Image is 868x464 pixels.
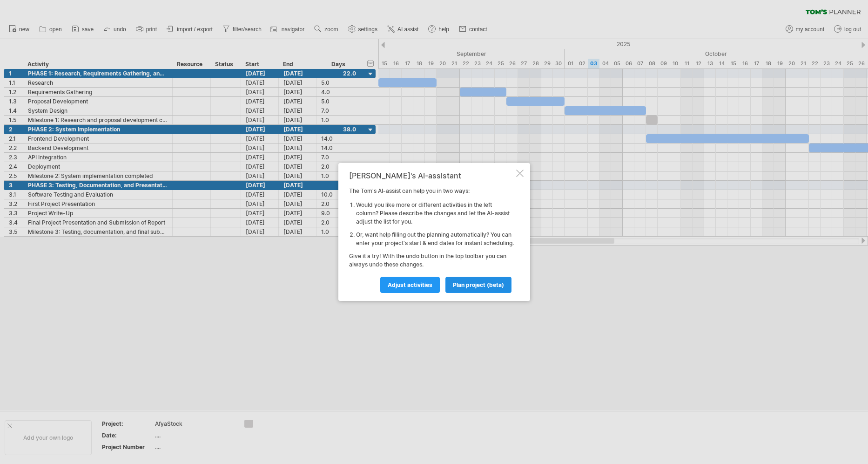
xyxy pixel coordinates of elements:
[388,281,432,288] span: Adjust activities
[380,277,440,293] a: Adjust activities
[356,231,514,247] li: Or, want help filling out the planning automatically? You can enter your project's start & end da...
[445,277,511,293] a: plan project (beta)
[349,171,514,180] div: [PERSON_NAME]'s AI-assistant
[453,281,504,288] span: plan project (beta)
[349,171,514,293] div: The Tom's AI-assist can help you in two ways: Give it a try! With the undo button in the top tool...
[356,201,514,226] li: Would you like more or different activities in the left column? Please describe the changes and l...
